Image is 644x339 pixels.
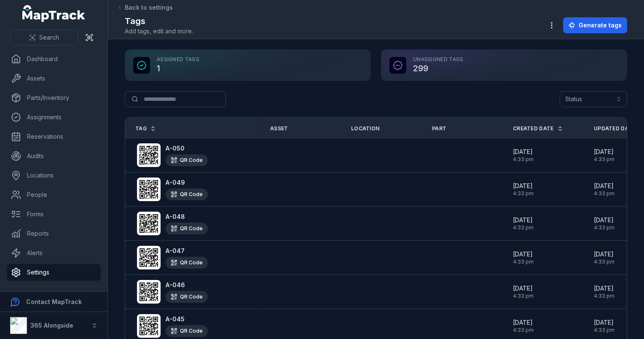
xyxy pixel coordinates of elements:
span: [DATE] [513,182,534,190]
span: [DATE] [513,216,534,224]
time: 03/09/2025, 4:33:53 pm [594,216,614,231]
strong: A-049 [166,178,208,187]
time: 03/09/2025, 4:33:53 pm [513,318,534,334]
strong: A-050 [166,144,208,153]
span: [DATE] [594,148,614,156]
span: Tag [135,125,147,132]
span: 4:33 pm [594,224,614,231]
strong: A-048 [166,213,208,221]
span: [DATE] [513,284,534,293]
span: 4:33 pm [513,327,534,334]
span: Asset [270,125,288,132]
button: Status [560,91,627,107]
span: 4:33 pm [513,190,534,197]
span: Search [39,33,59,42]
time: 03/09/2025, 4:33:53 pm [594,148,614,163]
span: 4:33 pm [513,258,534,265]
a: Assets [7,70,101,87]
a: Back to settings [116,3,173,12]
a: Reservations [7,128,101,145]
a: People [7,186,101,203]
span: Part [432,125,446,132]
a: Alerts [7,245,101,261]
span: Back to settings [125,3,173,12]
button: Search [10,30,78,46]
h2: Tags [125,15,193,27]
a: MapTrack [22,5,86,22]
time: 03/09/2025, 4:33:53 pm [513,216,534,231]
div: QR Code [166,257,208,269]
span: [DATE] [513,148,534,156]
strong: A-046 [166,281,208,289]
strong: A-047 [166,247,208,255]
a: Settings [7,264,101,281]
span: [DATE] [594,318,614,327]
strong: 365 Alongside [30,322,73,329]
time: 03/09/2025, 4:33:53 pm [594,284,614,299]
time: 03/09/2025, 4:33:53 pm [594,182,614,197]
div: QR Code [166,325,208,337]
span: 4:33 pm [594,190,614,197]
time: 03/09/2025, 4:33:53 pm [513,284,534,299]
time: 03/09/2025, 4:33:53 pm [594,318,614,334]
a: Tag [135,125,156,132]
strong: Contact MapTrack [26,298,82,305]
span: [DATE] [594,216,614,224]
span: [DATE] [594,250,614,258]
span: 4:33 pm [594,327,614,334]
span: 4:33 pm [513,156,534,163]
button: Generate tags [563,17,627,33]
span: 4:33 pm [594,258,614,265]
a: Dashboard [7,51,101,67]
div: QR Code [166,223,208,234]
div: QR Code [166,291,208,303]
a: Forms [7,206,101,223]
strong: A-045 [166,315,208,323]
a: Locations [7,167,101,184]
span: Generate tags [579,21,622,30]
a: Audits [7,148,101,164]
span: Location [351,125,379,132]
span: [DATE] [513,318,534,327]
div: QR Code [166,154,208,166]
span: 4:33 pm [594,293,614,299]
span: [DATE] [513,250,534,258]
a: Created Date [513,125,563,132]
a: Parts/Inventory [7,89,101,106]
span: 4:33 pm [594,156,614,163]
a: Reports [7,225,101,242]
span: Updated Date [594,125,636,132]
span: 4:33 pm [513,293,534,299]
time: 03/09/2025, 4:33:53 pm [513,148,534,163]
span: [DATE] [594,284,614,293]
a: Assignments [7,109,101,126]
span: Created Date [513,125,554,132]
time: 03/09/2025, 4:33:53 pm [594,250,614,265]
time: 03/09/2025, 4:33:53 pm [513,182,534,197]
span: 4:33 pm [513,224,534,231]
div: QR Code [166,188,208,200]
time: 03/09/2025, 4:33:53 pm [513,250,534,265]
span: Add tags, edit and more. [125,27,193,35]
span: [DATE] [594,182,614,190]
